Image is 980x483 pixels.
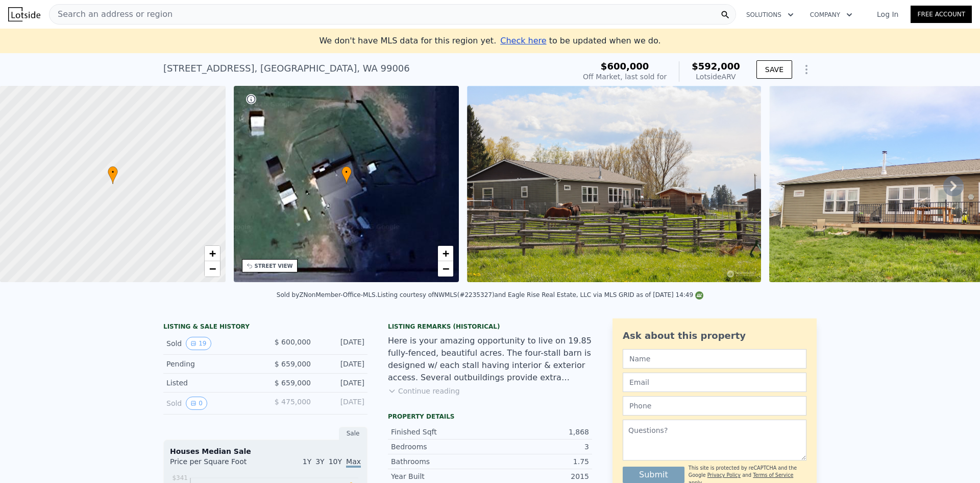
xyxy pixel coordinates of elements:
div: Listing Remarks (Historical) [388,323,592,331]
div: • [341,166,352,184]
button: Company [802,6,861,24]
div: Listing courtesy of NWMLS (#2235327) and Eagle Rise Real Estate, LLC via MLS GRID as of [DATE] 14:49 [378,291,704,298]
a: Terms of Service [753,472,793,478]
button: Solutions [738,6,802,24]
span: Check here [500,36,546,45]
button: View historical data [186,397,207,410]
a: Zoom out [205,261,220,277]
div: [DATE] [319,397,364,410]
input: Phone [623,396,806,416]
a: Zoom out [438,261,453,277]
span: $592,000 [692,61,740,72]
button: Continue reading [388,386,460,396]
input: Name [623,349,806,369]
div: Off Market, last sold for [583,72,667,82]
input: Email [623,373,806,392]
div: Finished Sqft [391,427,490,437]
a: Zoom in [438,246,453,261]
span: Max [346,457,361,468]
span: Search an address or region [50,8,173,20]
span: $ 659,000 [275,379,311,387]
div: • [108,166,118,184]
span: • [341,168,352,177]
span: − [443,262,449,275]
span: + [443,247,449,260]
div: Sale [339,427,367,440]
div: Here is your amazing opportunity to live on 19.85 fully-fenced, beautiful acres. The four-stall b... [388,335,592,384]
span: $600,000 [601,61,649,72]
div: Listed [166,378,257,388]
span: + [209,247,215,260]
span: 1Y [303,457,311,466]
img: Lotside [8,7,40,21]
div: [DATE] [319,378,364,388]
div: Price per Square Foot [170,456,265,473]
button: Submit [623,467,684,483]
button: SAVE [756,60,792,79]
div: Pending [166,359,257,369]
div: 2015 [490,471,589,481]
span: $ 659,000 [275,360,311,368]
div: Lotside ARV [692,72,740,82]
button: Show Options [796,59,817,80]
div: STREET VIEW [255,262,293,270]
span: $ 475,000 [275,398,311,406]
a: Log In [865,9,911,19]
div: to be updated when we do. [500,35,660,47]
div: Bedrooms [391,442,490,452]
span: • [108,168,118,177]
a: Free Account [911,6,972,23]
img: NWMLS Logo [695,291,703,300]
span: 10Y [329,457,342,466]
div: Bathrooms [391,456,490,467]
div: Year Built [391,471,490,481]
div: [STREET_ADDRESS] , [GEOGRAPHIC_DATA] , WA 99006 [163,61,410,76]
div: Sold by ZNonMember-Office-MLS . [277,291,378,298]
div: We don't have MLS data for this region yet. [319,35,660,47]
div: Sold [166,397,257,410]
div: LISTING & SALE HISTORY [163,323,367,333]
div: Ask about this property [623,329,806,343]
a: Privacy Policy [707,472,741,478]
div: Houses Median Sale [170,446,361,456]
a: Zoom in [205,246,220,261]
tspan: $341 [172,474,188,481]
div: [DATE] [319,337,364,350]
div: Property details [388,412,592,421]
div: 1,868 [490,427,589,437]
span: − [209,262,215,275]
span: $ 600,000 [275,338,311,346]
div: Sold [166,337,257,350]
div: 1.75 [490,456,589,467]
div: 3 [490,442,589,452]
img: Sale: 129835955 Parcel: 99843082 [467,86,761,282]
span: 3Y [315,457,324,466]
button: View historical data [186,337,211,350]
div: [DATE] [319,359,364,369]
